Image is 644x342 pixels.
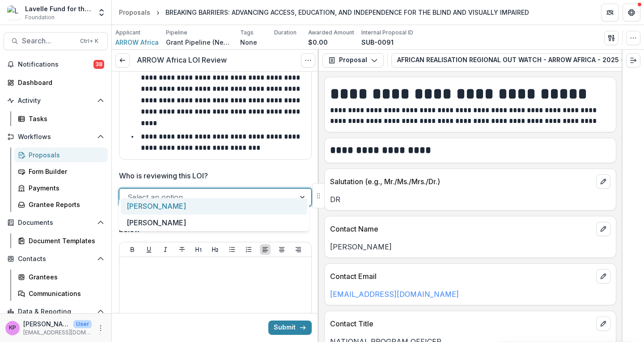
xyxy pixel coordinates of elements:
[119,198,309,231] div: Select options list
[4,93,108,108] button: Open Activity
[4,57,108,72] button: Notifications38
[330,290,459,299] a: [EMAIL_ADDRESS][DOMAIN_NAME]
[14,181,108,195] a: Payments
[95,4,108,21] button: Open entity switcher
[210,244,220,255] button: Heading 2
[330,194,610,205] p: DR
[18,78,101,87] div: Dashboard
[115,29,140,37] p: Applicant
[115,38,159,47] a: ARROW Africa
[7,5,21,20] img: Lavelle Fund for the Blind
[177,244,187,255] button: Strike
[121,198,307,215] div: [PERSON_NAME]
[14,148,108,162] a: Proposals
[330,271,593,282] p: Contact Email
[14,286,108,301] a: Communications
[601,4,619,21] button: Partners
[25,13,55,21] span: Foundation
[4,130,108,144] button: Open Workflows
[4,75,108,90] a: Dashboard
[144,244,154,255] button: Underline
[361,38,394,47] p: SUB-0091
[14,233,108,248] a: Document Templates
[166,38,233,47] p: Grant Pipeline (New Grantees)
[4,215,108,230] button: Open Documents
[4,32,108,50] button: Search...
[274,29,297,37] p: Duration
[361,29,413,37] p: Internal Proposal ID
[29,289,101,298] div: Communications
[596,269,610,283] button: edit
[322,53,384,68] button: Proposal
[4,304,108,319] button: Open Data & Reporting
[276,244,287,255] button: Align Center
[119,8,150,17] div: Proposals
[127,244,138,255] button: Bold
[18,133,93,141] span: Workflows
[14,111,108,126] a: Tasks
[243,244,254,255] button: Ordered List
[596,317,610,331] button: edit
[18,61,93,68] span: Notifications
[18,255,93,263] span: Contacts
[18,308,93,316] span: Data & Reporting
[240,29,254,37] p: Tags
[596,174,610,189] button: edit
[22,37,75,45] span: Search...
[308,29,354,37] p: Awarded Amount
[29,167,101,176] div: Form Builder
[93,60,104,69] span: 38
[9,325,16,331] div: Khanh Phan
[95,323,106,334] button: More
[227,244,237,255] button: Bullet List
[115,6,154,19] a: Proposals
[330,224,593,234] p: Contact Name
[240,38,257,47] p: None
[23,319,70,329] p: [PERSON_NAME]
[29,183,101,193] div: Payments
[330,176,593,187] p: Salutation (e.g., Mr./Ms./Mrs./Dr.)
[25,4,92,13] div: Lavelle Fund for the Blind
[293,244,304,255] button: Align Right
[4,252,108,266] button: Open Contacts
[73,320,92,328] p: User
[29,150,101,160] div: Proposals
[330,318,593,329] p: Contact Title
[330,241,610,252] p: [PERSON_NAME]
[23,329,92,337] p: [EMAIL_ADDRESS][DOMAIN_NAME]
[626,53,640,68] button: Expand right
[18,219,93,227] span: Documents
[301,53,315,68] button: Options
[14,197,108,212] a: Grantee Reports
[115,6,533,19] nav: breadcrumb
[14,164,108,179] a: Form Builder
[268,321,312,335] button: Submit
[308,38,328,47] p: $0.00
[18,97,93,105] span: Activity
[137,56,227,64] h3: ARROW Africa LOI Review
[193,244,204,255] button: Heading 1
[166,29,187,37] p: Pipeline
[121,215,307,231] div: [PERSON_NAME]
[29,236,101,245] div: Document Templates
[165,8,529,17] div: BREAKING BARRIERS: ADVANCING ACCESS, EDUCATION, AND INDEPENDENCE FOR THE BLIND AND VISUALLY IMPAIRED
[29,272,101,282] div: Grantees
[260,244,271,255] button: Align Left
[596,222,610,236] button: edit
[623,4,640,21] button: Get Help
[78,36,100,46] div: Ctrl + K
[160,244,171,255] button: Italicize
[29,200,101,209] div: Grantee Reports
[14,270,108,284] a: Grantees
[119,170,208,181] p: Who is reviewing this LOI?
[29,114,101,123] div: Tasks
